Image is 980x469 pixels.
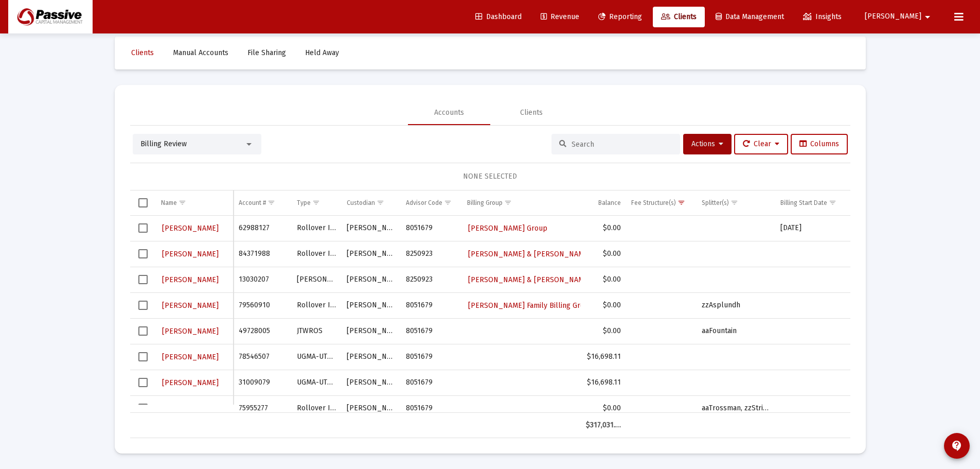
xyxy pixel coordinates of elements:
div: Balance [598,199,621,207]
input: Search [572,140,672,149]
td: 8051679 [401,370,462,395]
div: Select row [138,249,148,258]
div: Account # [239,199,266,207]
td: Column Balance [581,190,626,215]
div: Select all [138,198,148,207]
td: 8051679 [401,292,462,318]
div: Select row [138,223,148,233]
td: 8051679 [401,344,462,370]
td: $0.00 [581,241,626,267]
span: [PERSON_NAME] [162,224,219,233]
td: $16,698.11 [581,344,626,370]
span: [PERSON_NAME] [865,12,921,21]
div: Billing Group [467,199,503,207]
span: Clients [661,12,697,21]
td: 49728005 [234,318,291,344]
a: Dashboard [467,7,530,27]
td: $0.00 [581,216,626,241]
span: Columns [799,140,839,148]
td: aaTrossman, zzStrine [697,395,775,421]
span: Actions [691,140,723,148]
div: Splitter(s) [702,199,729,207]
td: 31009079 [234,370,291,395]
td: Column Splitter(s) [697,190,775,215]
td: [PERSON_NAME] [342,216,400,241]
td: [PERSON_NAME] [292,267,342,292]
span: [PERSON_NAME] [162,250,219,258]
td: [PERSON_NAME] [342,318,400,344]
button: Clear [734,134,788,154]
td: [PERSON_NAME] [342,292,400,318]
span: Show filter options for column 'Billing Start Date' [829,199,836,206]
span: Show filter options for column 'Splitter(s)' [730,199,738,206]
td: UGMA-UTMA [292,370,342,395]
a: Reporting [590,7,650,27]
td: Column Custodian [342,190,400,215]
td: Column Fee Structure(s) [626,190,697,215]
td: 62988127 [234,216,291,241]
span: File Sharing [247,48,286,57]
a: File Sharing [239,43,294,63]
td: [PERSON_NAME] [342,241,400,267]
span: Dashboard [475,12,522,21]
span: Show filter options for column 'Custodian' [377,199,384,206]
td: Column Type [292,190,342,215]
div: Select row [138,275,148,284]
button: [PERSON_NAME] [161,272,220,287]
td: [PERSON_NAME] [342,344,400,370]
div: Clients [520,108,543,118]
a: Clients [123,43,162,63]
td: 8250923 [401,241,462,267]
span: Show filter options for column 'Name' [179,199,186,206]
span: Clear [743,140,779,148]
a: Clients [653,7,705,27]
td: 8051679 [401,216,462,241]
td: [PERSON_NAME] [342,370,400,395]
td: Rollover IRA [292,395,342,421]
button: [PERSON_NAME] [161,298,220,313]
div: NONE SELECTED [138,171,842,182]
div: Custodian [347,199,375,207]
td: Column Account # [234,190,291,215]
td: 8250923 [401,267,462,292]
a: Insights [795,7,850,27]
span: Insights [803,12,842,21]
td: Column Billing Group [462,190,580,215]
td: Column Name [156,190,234,215]
td: 78546507 [234,344,291,370]
a: Revenue [532,7,587,27]
mat-icon: contact_support [951,440,963,452]
a: [PERSON_NAME] & [PERSON_NAME] Group [467,272,614,287]
td: JTWROS [292,318,342,344]
td: [PERSON_NAME] [342,395,400,421]
a: [PERSON_NAME] Group [467,221,548,236]
button: [PERSON_NAME] [161,324,220,339]
span: Billing Review [140,140,187,148]
td: $0.00 [581,395,626,421]
td: $0.00 [581,267,626,292]
td: aaFountain [697,318,775,344]
span: Show filter options for column 'Billing Group' [504,199,512,206]
td: $16,698.11 [581,370,626,395]
td: Column Billing Start Date [775,190,857,215]
td: UGMA-UTMA [292,344,342,370]
div: Type [297,199,311,207]
span: [PERSON_NAME] Family Billing Group [468,301,593,310]
button: [PERSON_NAME] [161,350,220,364]
td: 13030207 [234,267,291,292]
td: Column Advisor Code [401,190,462,215]
img: Dashboard [16,7,85,27]
td: 84371988 [234,241,291,267]
button: [PERSON_NAME] [161,221,220,236]
div: Billing Start Date [780,199,827,207]
button: [PERSON_NAME] [852,6,946,27]
div: Fee Structure(s) [631,199,676,207]
div: Select row [138,378,148,387]
div: Data grid [130,190,850,438]
button: [PERSON_NAME] [161,247,220,262]
td: 8051679 [401,395,462,421]
td: [DATE] [775,216,857,241]
span: [PERSON_NAME] [162,327,219,336]
span: Show filter options for column 'Type' [312,199,320,206]
a: Data Management [707,7,792,27]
